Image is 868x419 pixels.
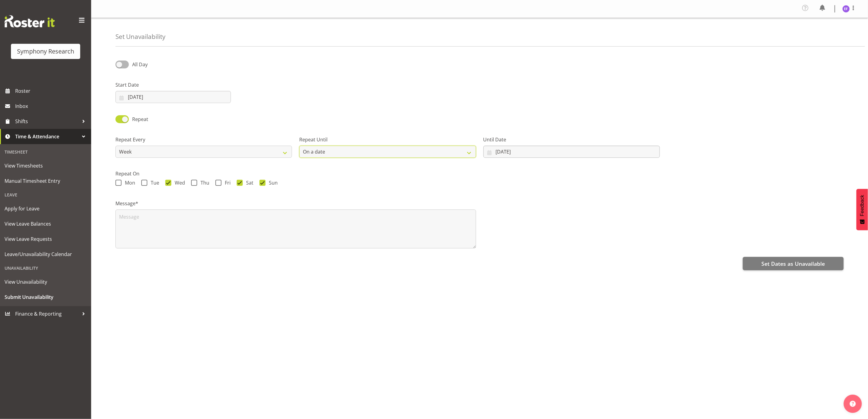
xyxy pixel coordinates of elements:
span: Apply for Leave [5,204,87,213]
div: Leave [2,189,90,201]
span: View Timesheets [5,161,87,170]
label: Message* [115,200,476,207]
button: Feedback - Show survey [856,189,868,230]
span: Finance & Reporting [15,309,79,318]
span: Manual Timesheet Entry [5,176,87,185]
img: edmond-fernandez1860.jpg [842,5,850,12]
a: View Leave Balances [2,216,90,231]
span: Shifts [15,117,79,126]
span: Feedback [859,195,865,216]
span: Thu [197,180,209,186]
a: Leave/Unavailability Calendar [2,247,90,262]
span: Inbox [15,102,88,111]
div: Timesheet [2,146,90,158]
span: Tue [147,180,159,186]
img: Rosterit website logo [5,15,55,27]
span: Submit Unavailability [5,293,87,302]
span: Wed [171,180,185,186]
input: Click to select... [115,91,231,103]
div: Unavailability [2,262,90,274]
span: Leave/Unavailability Calendar [5,250,87,259]
span: Roster [15,86,88,95]
a: View Leave Requests [2,231,90,247]
span: Set Dates as Unavailable [761,260,825,268]
label: Repeat On [115,170,844,177]
label: Repeat Every [115,136,292,143]
a: View Unavailability [2,274,90,289]
span: Fri [221,180,231,186]
span: Sat [243,180,253,186]
span: Sun [266,180,278,186]
button: Set Dates as Unavailable [743,257,844,270]
span: Mon [122,180,135,186]
label: Until Date [483,136,660,143]
span: Time & Attendance [15,132,79,141]
h4: Set Unavailability [115,33,165,40]
label: Start Date [115,81,231,88]
div: Symphony Research [17,47,74,56]
a: View Timesheets [2,158,90,173]
span: Repeat [129,116,148,123]
label: Repeat Until [299,136,476,143]
input: Click to select... [483,146,660,158]
span: View Leave Balances [5,219,87,228]
a: Submit Unavailability [2,289,90,305]
span: View Leave Requests [5,234,87,244]
span: All Day [132,61,148,68]
a: Manual Timesheet Entry [2,173,90,189]
span: View Unavailability [5,277,87,286]
a: Apply for Leave [2,201,90,216]
img: help-xxl-2.png [850,401,856,407]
